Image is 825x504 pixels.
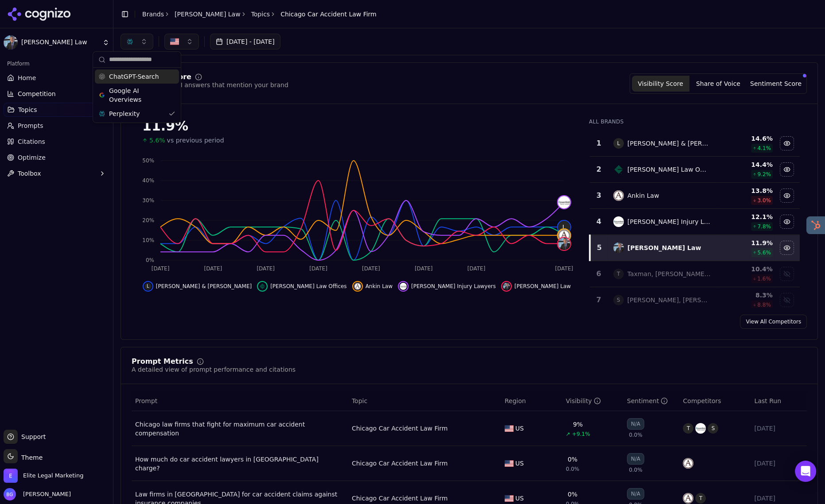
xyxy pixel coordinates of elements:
[135,420,345,438] div: Chicago law firms that fight for maximum car accident compensation
[257,281,346,292] button: Hide clifford law offices data
[135,396,157,405] span: Prompt
[21,38,99,46] span: [PERSON_NAME] Law
[18,153,46,162] span: Optimize
[613,242,624,253] img: malman law
[515,424,524,433] span: US
[204,265,222,272] tspan: [DATE]
[558,238,570,250] img: malman law
[18,121,43,130] span: Prompts
[780,162,794,177] button: Hide clifford law offices data
[689,76,747,92] button: Share of Voice
[23,472,83,480] span: Elite Legal Marketing
[718,134,773,143] div: 14.6 %
[627,191,659,200] div: Ankin Law
[210,34,280,50] button: [DATE] - [DATE]
[627,396,668,405] div: Sentiment
[780,241,794,255] button: Hide malman law data
[146,257,154,263] tspan: 0%
[4,87,109,101] button: Competition
[754,424,803,433] div: [DATE]
[590,183,800,209] tr: 3ankin lawAnkin Law13.8%3.0%Hide ankin law data
[627,165,711,174] div: [PERSON_NAME] Law Offices
[780,267,794,281] button: Show taxman, pollock, murray & bekkerman, llc data
[411,283,496,290] span: [PERSON_NAME] Injury Lawyers
[683,396,721,405] span: Competitors
[19,490,71,498] span: [PERSON_NAME]
[4,488,71,500] button: Open user button
[590,131,800,157] tr: 1L[PERSON_NAME] & [PERSON_NAME]14.6%4.1%Hide levin & perconti data
[18,169,41,178] span: Toolbox
[132,391,348,411] th: Prompt
[708,423,718,434] span: S
[398,281,496,292] button: Hide rosenfeld injury lawyers data
[627,269,711,278] div: Taxman, [PERSON_NAME] & [PERSON_NAME], Llc
[156,283,252,290] span: [PERSON_NAME] & [PERSON_NAME]
[142,217,154,223] tspan: 20%
[740,315,807,329] a: View All Competitors
[780,293,794,307] button: Show salvi, schostok & pritchard p.c. data
[593,295,604,305] div: 7
[109,72,159,81] span: ChatGPT-Search
[352,424,448,433] a: Chicago Car Accident Law Firm
[18,89,56,98] span: Competition
[566,431,570,438] span: ↗
[132,358,193,365] div: Prompt Metrics
[18,73,36,82] span: Home
[613,138,624,149] span: L
[780,215,794,229] button: Hide rosenfeld injury lawyers data
[352,494,448,503] a: Chicago Car Accident Law Firm
[613,164,624,175] img: clifford law offices
[143,281,252,292] button: Hide levin & perconti data
[718,186,773,195] div: 13.8 %
[757,249,771,256] span: 5.6 %
[515,459,524,468] span: US
[627,418,644,430] div: N/A
[352,396,367,405] span: Topic
[132,73,191,81] div: Visibility Score
[132,81,288,89] div: Percentage of AI answers that mention your brand
[751,391,807,411] th: Last Run
[109,109,140,118] span: Perplexity
[754,459,803,468] div: [DATE]
[718,265,773,273] div: 10.4 %
[142,118,571,134] div: 11.9%
[623,391,680,411] th: sentiment
[142,237,154,243] tspan: 10%
[309,265,327,272] tspan: [DATE]
[501,281,571,292] button: Hide malman law data
[251,10,270,19] a: Topics
[18,432,46,441] span: Support
[566,396,601,405] div: Visibility
[467,265,486,272] tspan: [DATE]
[503,283,510,290] img: malman law
[568,490,577,499] div: 0%
[514,283,571,290] span: [PERSON_NAME] Law
[695,423,706,434] img: rosenfeld injury lawyers
[4,119,109,133] a: Prompts
[757,197,771,204] span: 3.0 %
[352,281,393,292] button: Hide ankin law data
[747,76,805,92] button: Sentiment Score
[757,301,771,308] span: 8.8 %
[629,466,642,473] span: 0.0%
[400,283,407,290] img: rosenfeld injury lawyers
[558,196,570,208] img: rosenfeld injury lawyers
[4,488,16,500] img: Brian Gomez
[757,223,771,230] span: 7.8 %
[627,453,644,465] div: N/A
[589,118,800,125] div: All Brands
[718,160,773,169] div: 14.4 %
[632,76,689,92] button: Visibility Score
[142,197,154,204] tspan: 30%
[613,295,624,305] span: S
[135,455,345,473] a: How much do car accident lawyers in [GEOGRAPHIC_DATA] charge?
[613,190,624,201] img: ankin law
[627,139,711,148] div: [PERSON_NAME] & [PERSON_NAME]
[627,243,701,252] div: [PERSON_NAME] Law
[590,235,800,261] tr: 5malman law[PERSON_NAME] Law11.9%5.6%Hide malman law data
[149,136,165,145] span: 5.6%
[4,150,109,165] a: Optimize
